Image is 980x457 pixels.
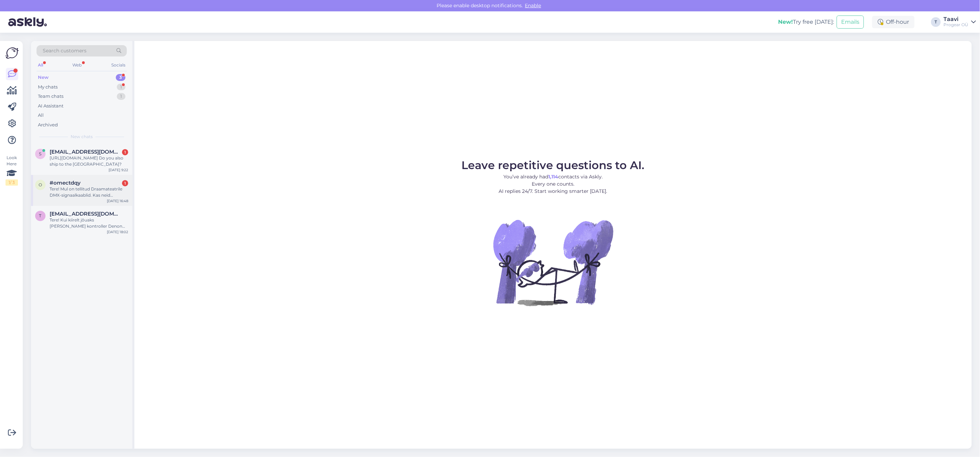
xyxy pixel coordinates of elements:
[837,15,864,29] button: Emails
[117,84,125,91] div: 1
[39,182,42,187] span: o
[71,61,83,70] div: Web
[943,17,976,28] a: TaaviProgear OÜ
[50,217,128,229] div: Tere! Kui kiirelt jõuaks [PERSON_NAME] kontroller Denon SC LIVE 4?
[38,93,63,100] div: Team chats
[109,167,128,173] div: [DATE] 9:22
[122,180,128,186] div: 1
[778,19,793,25] b: New!
[107,229,128,235] div: [DATE] 18:02
[50,211,121,217] span: thomashallik@gmail.com
[37,61,44,70] div: All
[872,16,915,28] div: Off-hour
[778,18,834,26] div: Try free [DATE]:
[38,122,58,128] div: Archived
[38,74,49,81] div: New
[50,180,81,186] span: #omectdqy
[43,47,86,54] span: Search customers
[38,103,63,110] div: AI Assistant
[462,173,645,195] p: You’ve already had contacts via Askly. Every one counts. AI replies 24/7. Start working smarter [...
[39,151,42,156] span: S
[462,158,645,172] span: Leave repetitive questions to AI.
[110,61,127,70] div: Socials
[107,198,128,204] div: [DATE] 16:48
[50,155,128,167] div: [URL][DOMAIN_NAME] Do you also ship to the [GEOGRAPHIC_DATA]?
[38,84,58,91] div: My chats
[6,155,18,186] div: Look Here
[50,186,128,198] div: Tere! Mul on tellitud Draamateatrile DMX-signaalkaablid. Kas neid õnnestuks ka homme (laupäeva) h...
[116,74,125,81] div: 3
[122,149,128,155] div: 1
[548,174,558,180] b: 1,114
[71,134,93,140] span: New chats
[117,93,125,100] div: 1
[38,112,44,119] div: All
[491,200,615,324] img: No Chat active
[6,179,18,186] div: 1 / 3
[943,17,968,22] div: Taavi
[50,149,121,155] span: Soirexen@gmail.com
[943,22,968,28] div: Progear OÜ
[39,213,42,218] span: t
[523,2,543,9] span: Enable
[931,17,941,27] div: T
[6,46,19,60] img: Askly Logo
